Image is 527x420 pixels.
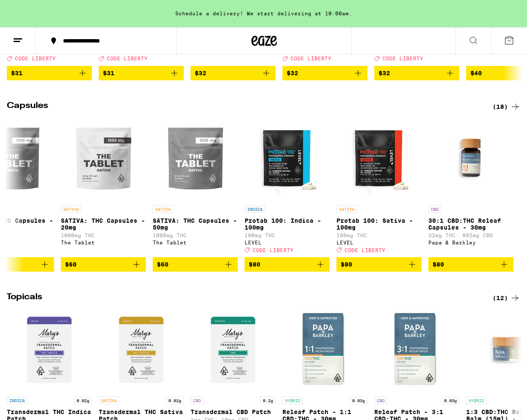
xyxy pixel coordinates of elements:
[7,102,479,112] h2: Capsules
[61,116,146,257] a: Open page for SATIVA: THC Capsules - 20mg from The Tablet
[153,116,238,201] img: The Tablet - SATIVA: THC Capsules - 50mg
[350,397,367,404] p: 0.03g
[0,0,464,62] button: Redirect to URL
[428,116,513,257] a: Open page for 30:1 CBD:THC Releaf Capsules - 30mg from Papa & Barkley
[245,257,330,272] button: Add to bag
[61,116,146,201] img: The Tablet - SATIVA: THC Capsules - 20mg
[11,70,23,77] span: $31
[470,70,482,77] span: $40
[428,233,513,238] p: 32mg THC: 892mg CBD
[153,217,238,231] p: SATIVA: THC Capsules - 50mg
[245,240,330,245] div: LEVEL
[493,293,520,303] a: (12)
[282,66,367,80] button: Add to bag
[336,205,357,213] p: SATIVA
[61,240,146,245] div: The Tablet
[428,116,513,201] img: Papa & Barkley - 30:1 CBD:THC Releaf Capsules - 30mg
[336,240,422,245] div: LEVEL
[382,56,423,62] span: CODE LIBERTY
[282,307,367,392] img: Papa & Barkley - Releaf Patch - 1:1 CBD:THC - 30mg
[61,233,146,238] p: 1000mg THC
[433,261,444,268] span: $80
[245,116,330,257] a: Open page for Protab 100: Indica - 100mg from LEVEL
[336,217,422,231] p: Protab 100: Sativa - 100mg
[153,233,238,238] p: 1000mg THC
[7,397,27,404] p: INDICA
[493,102,520,112] a: (18)
[191,397,203,404] p: CBD
[374,66,459,80] button: Add to bag
[428,257,513,272] button: Add to bag
[336,116,422,201] img: LEVEL - Protab 100: Sativa - 100mg
[107,56,148,62] span: CODE LIBERTY
[287,70,298,77] span: $32
[374,307,459,392] img: Papa & Barkley - Releaf Patch - 3:1 CBD:THC - 30mg
[336,116,422,257] a: Open page for Protab 100: Sativa - 100mg from LEVEL
[249,261,260,268] span: $80
[157,261,168,268] span: $60
[245,205,265,213] p: INDICA
[428,217,513,231] p: 30:1 CBD:THC Releaf Capsules - 30mg
[61,217,146,231] p: SATIVA: THC Capsules - 20mg
[442,397,459,404] p: 0.03g
[428,240,513,245] div: Papa & Barkley
[345,247,385,253] span: CODE LIBERTY
[7,307,92,392] img: Mary's Medicinals - Transdermal THC Indica Patch
[282,397,303,404] p: HYBRID
[15,56,56,62] span: CODE LIBERTY
[245,116,330,201] img: LEVEL - Protab 100: Indica - 100mg
[336,257,422,272] button: Add to bag
[7,66,92,80] button: Add to bag
[61,205,81,213] p: SATIVA
[336,233,422,238] p: 100mg THC
[99,66,184,80] button: Add to bag
[260,397,276,404] p: 0.2g
[291,56,331,62] span: CODE LIBERTY
[374,397,387,404] p: CBD
[245,233,330,238] p: 100mg THC
[466,397,487,404] p: HYBRID
[428,205,441,213] p: CBD
[379,70,390,77] span: $32
[245,217,330,231] p: Protab 100: Indica - 100mg
[7,293,479,303] h2: Topicals
[191,307,276,392] img: Mary's Medicinals - Transdermal CBD Patch
[191,409,276,415] p: Transdermal CBD Patch
[74,397,92,404] p: 0.02g
[153,205,173,213] p: SATIVA
[166,397,184,404] p: 0.02g
[99,397,119,404] p: SATIVA
[195,70,206,77] span: $32
[5,6,61,13] span: Hi. Need any help?
[253,247,293,253] span: CODE LIBERTY
[99,307,184,392] img: Mary's Medicinals - Transdermal THC Sativa Patch
[191,66,276,80] button: Add to bag
[153,240,238,245] div: The Tablet
[61,257,146,272] button: Add to bag
[103,70,114,77] span: $31
[65,261,77,268] span: $60
[153,116,238,257] a: Open page for SATIVA: THC Capsules - 50mg from The Tablet
[153,257,238,272] button: Add to bag
[341,261,352,268] span: $80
